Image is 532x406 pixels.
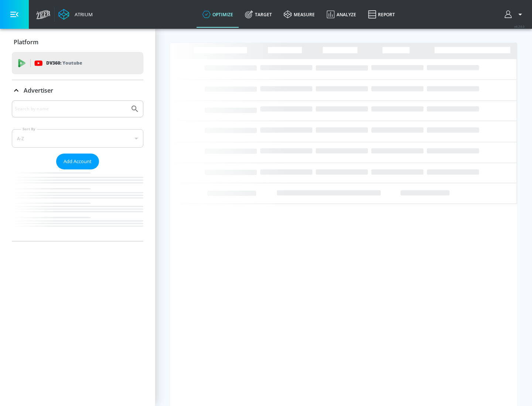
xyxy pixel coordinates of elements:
[24,86,53,94] p: Advertiser
[62,59,82,67] p: Youtube
[362,1,401,28] a: Report
[46,59,82,67] p: DV360:
[64,157,92,166] span: Add Account
[12,169,143,241] nav: list of Advertiser
[15,104,127,114] input: Search by name
[239,1,278,28] a: Target
[278,1,321,28] a: measure
[21,127,37,131] label: Sort By
[14,38,38,46] p: Platform
[12,129,143,148] div: A-Z
[514,24,525,28] span: v 4.24.0
[12,100,143,241] div: Advertiser
[12,32,143,52] div: Platform
[56,154,99,169] button: Add Account
[72,11,93,18] div: Atrium
[197,1,239,28] a: optimize
[321,1,362,28] a: Analyze
[12,80,143,101] div: Advertiser
[12,52,143,74] div: DV360: Youtube
[58,9,93,20] a: Atrium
